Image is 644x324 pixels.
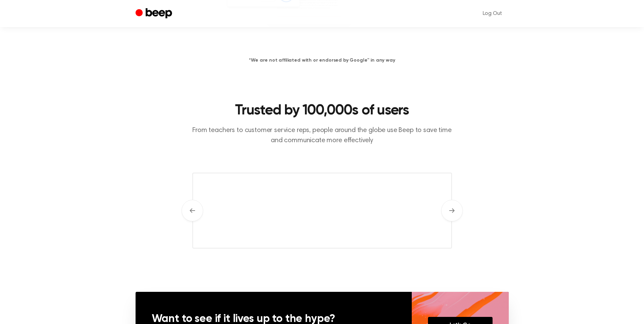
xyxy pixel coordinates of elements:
[8,57,636,64] h4: *We are not affiliated with or endorsed by Google™ in any way
[284,193,360,203] blockquote: Beep is a gamechanger!
[284,209,360,218] cite: [PERSON_NAME]
[476,5,509,22] a: Log Out
[192,125,452,146] p: From teachers to customer service reps, people around the globe use Beep to save time and communi...
[297,221,347,226] span: Beep for Gmail™ User
[192,102,452,120] h2: Trusted by 100,000s of users
[136,7,174,20] a: Beep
